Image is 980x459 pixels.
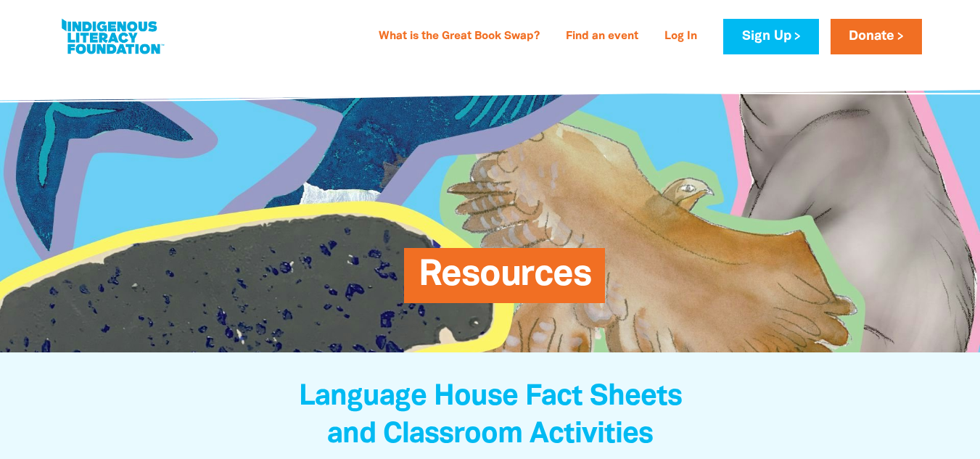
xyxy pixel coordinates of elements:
[656,25,706,49] a: Log In
[557,25,647,49] a: Find an event
[299,384,682,410] span: Language House Fact Sheets
[370,25,548,49] a: What is the Great Book Swap?
[419,259,591,303] span: Resources
[723,19,818,54] a: Sign Up
[327,421,653,448] span: and Classroom Activities
[831,19,922,54] a: Donate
